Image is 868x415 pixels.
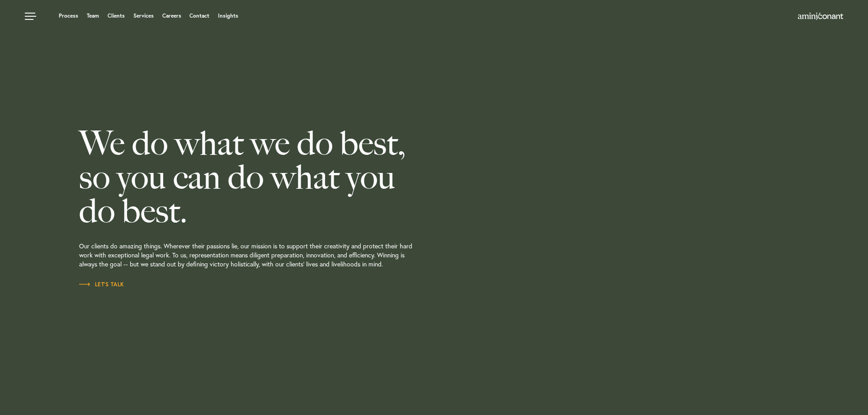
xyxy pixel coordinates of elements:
[79,126,500,228] h2: We do what we do best, so you can do what you do best.
[79,280,124,289] a: Let’s Talk
[79,282,124,287] span: Let’s Talk
[133,13,154,19] a: Services
[798,13,843,20] img: Amini & Conant
[87,13,99,19] a: Team
[162,13,181,19] a: Careers
[79,228,500,280] p: Our clients do amazing things. Wherever their passions lie, our mission is to support their creat...
[108,13,125,19] a: Clients
[59,13,78,19] a: Process
[218,13,238,19] a: Insights
[189,13,209,19] a: Contact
